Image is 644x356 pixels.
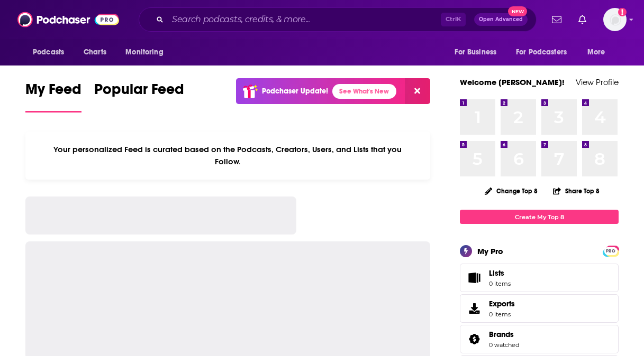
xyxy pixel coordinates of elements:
button: Change Top 8 [478,184,544,198]
button: open menu [25,42,78,62]
div: Search podcasts, credits, & more... [139,7,537,32]
span: 0 items [489,311,515,318]
span: For Business [455,45,496,60]
span: Lists [489,268,511,278]
a: My Feed [25,80,81,113]
span: Lists [489,268,504,278]
span: Brands [460,325,619,353]
span: Charts [84,45,106,60]
a: Show notifications dropdown [574,11,591,29]
svg: Add a profile image [618,8,627,16]
img: Podchaser - Follow, Share and Rate Podcasts [17,10,119,30]
a: Create My Top 8 [460,210,619,224]
button: open menu [509,42,582,62]
a: Exports [460,294,619,323]
button: open menu [118,42,177,62]
div: My Pro [477,246,503,256]
a: Lists [460,264,619,292]
a: Charts [77,42,113,62]
span: Exports [489,299,515,308]
span: Logged in as cnagle [603,8,627,31]
a: Popular Feed [94,80,184,113]
a: PRO [604,247,617,255]
a: Brands [489,330,519,339]
span: Podcasts [33,45,64,60]
button: Show profile menu [603,8,627,31]
span: Exports [464,301,485,316]
a: See What's New [332,84,396,99]
a: Welcome [PERSON_NAME]! [460,77,565,87]
span: Monitoring [125,45,163,60]
span: New [508,6,527,16]
span: My Feed [25,80,81,105]
button: open menu [580,42,619,62]
a: View Profile [576,77,619,87]
button: Open AdvancedNew [474,13,528,26]
input: Search podcasts, credits, & more... [168,11,441,28]
span: Lists [464,270,485,285]
button: open menu [447,42,510,62]
a: Show notifications dropdown [548,11,566,29]
span: 0 items [489,280,511,287]
span: Brands [489,330,514,339]
p: Podchaser Update! [262,87,328,96]
a: Brands [464,332,485,346]
a: 0 watched [489,341,519,349]
span: Popular Feed [94,80,184,105]
img: User Profile [603,8,627,31]
span: Ctrl K [441,13,466,26]
span: For Podcasters [516,45,567,60]
span: More [587,45,605,60]
button: Share Top 8 [552,181,600,201]
div: Your personalized Feed is curated based on the Podcasts, Creators, Users, and Lists that you Follow. [25,132,430,180]
span: Open Advanced [479,17,523,22]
